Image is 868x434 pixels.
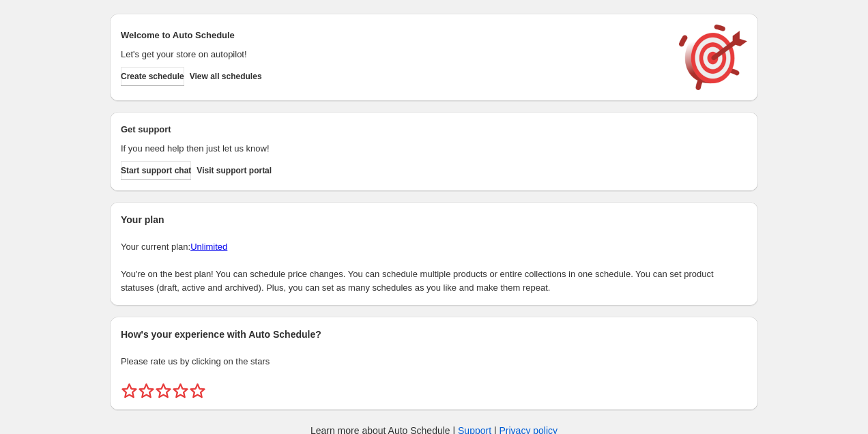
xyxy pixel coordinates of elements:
p: If you need help then just let us know! [121,142,665,156]
h2: How's your experience with Auto Schedule? [121,328,747,341]
p: Please rate us by clicking on the stars [121,355,747,368]
p: Your current plan: [121,240,747,254]
span: View all schedules [190,71,262,82]
p: You're on the best plan! You can schedule price changes. You can schedule multiple products or en... [121,267,747,295]
span: Create schedule [121,71,184,82]
h2: Your plan [121,213,747,227]
span: Start support chat [121,165,191,176]
span: Visit support portal [197,165,272,176]
a: Visit support portal [197,161,272,180]
button: Create schedule [121,67,184,86]
button: View all schedules [190,67,262,86]
h2: Get support [121,123,665,136]
a: Unlimited [190,242,227,252]
h2: Welcome to Auto Schedule [121,29,665,42]
a: Start support chat [121,161,191,180]
p: Let's get your store on autopilot! [121,48,665,61]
